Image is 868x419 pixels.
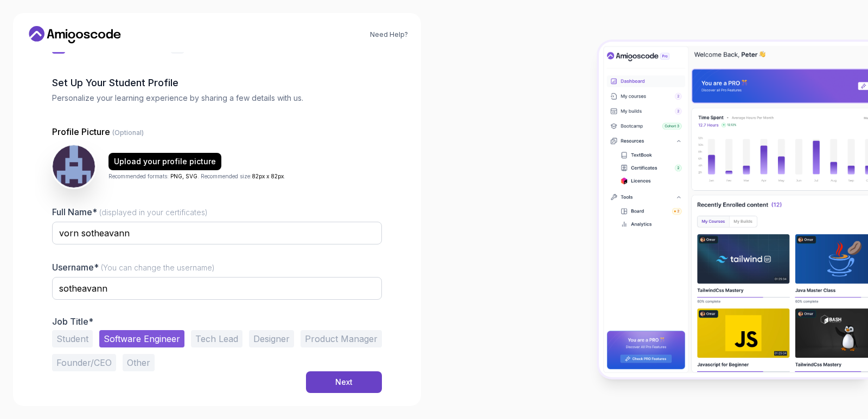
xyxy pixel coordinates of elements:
span: (displayed in your certificates) [99,208,208,217]
span: (Optional) [112,128,144,137]
button: Designer [249,330,294,347]
p: Recommended formats: . Recommended size: . [108,172,285,181]
button: Upload your profile picture [108,153,221,170]
p: Profile Picture [52,125,382,138]
label: Full Name* [52,207,208,217]
input: Enter your Username [52,277,382,300]
a: Need Help? [370,30,408,39]
h2: Set Up Your Student Profile [52,75,382,91]
button: Student [52,330,93,347]
div: Upload your profile picture [114,156,216,167]
label: Username* [52,262,215,273]
button: Tech Lead [191,330,242,347]
input: Enter your Full Name [52,222,382,244]
p: Job Title* [52,316,382,327]
p: Personalize your learning experience by sharing a few details with us. [52,93,382,104]
button: Founder/CEO [52,354,116,371]
button: Other [123,354,155,371]
span: 82px x 82px [252,173,284,179]
a: Home link [26,26,124,43]
img: Amigoscode Dashboard [599,42,868,377]
button: Next [306,371,382,393]
div: Next [335,377,353,388]
img: user profile image [53,145,95,188]
button: Software Engineer [99,330,184,347]
span: (You can change the username) [101,263,215,272]
button: Product Manager [301,330,382,347]
span: PNG, SVG [170,173,197,179]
